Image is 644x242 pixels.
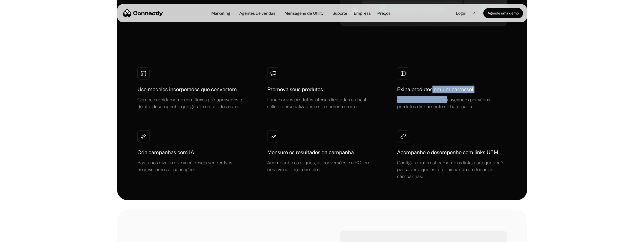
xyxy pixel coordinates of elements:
[397,96,506,110] div: Permita que os clientes naveguem por vários produtos diretamente no bate-papo.
[137,159,246,173] div: Basta nos dizer o que você deseja vender. Nós escreveremos a mensagem.
[352,10,372,17] div: Empresa
[137,86,237,93] h1: Use modelos incorporados que convertem
[470,9,483,17] div: pt
[123,9,163,17] a: home
[452,9,470,17] a: Login
[235,11,279,15] a: Agentes de vendas
[472,9,477,17] div: pt
[267,96,376,110] div: Lance novos produtos, ofertas limitadas ou best-sellers personalizados e no momento certo.
[373,11,394,15] a: Preços
[267,86,323,93] h1: Promova seus produtos
[328,11,351,15] a: Suporte
[267,159,376,173] div: Acompanhe os cliques, as conversões e o ROI em uma visualização simples.
[5,233,30,240] aside: Language selected: Português (Brasil)
[10,233,30,240] ul: Language list
[397,159,506,180] div: Configure automaticamente os links para que você possa ver o que está funcionando em todas as cam...
[137,149,194,156] h1: Crie campanhas com IA
[483,8,523,18] a: Agende uma demo
[397,149,498,156] h1: Acompanhe o desempenho com links UTM
[354,10,371,17] div: Empresa
[207,11,234,15] a: Marketing
[397,86,473,93] h1: Exiba produtos em um carrossel
[137,96,246,110] div: Comece rapidamente com fluxos pré-aprovados e de alto desempenho que geram resultados reais.
[267,149,354,156] h1: Mensure os resultados da campanha
[280,11,327,15] a: Mensagens de Utility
